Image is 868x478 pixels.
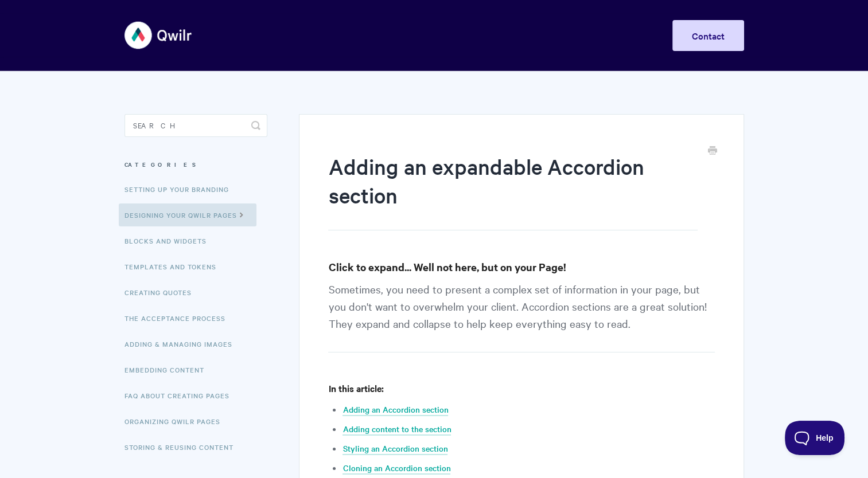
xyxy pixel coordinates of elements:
input: Search [124,114,267,137]
a: Embedding Content [124,358,213,381]
a: Storing & Reusing Content [124,436,242,459]
a: Designing Your Qwilr Pages [119,203,256,226]
a: Cloning an Accordion section [342,462,450,475]
a: Print this Article [708,145,717,158]
a: Styling an Accordion section [342,442,447,455]
a: Contact [672,20,744,51]
strong: In this article: [328,382,383,394]
a: Setting up your Branding [124,178,238,201]
a: Creating Quotes [124,281,200,304]
a: Adding an Accordion section [342,403,448,416]
a: Organizing Qwilr Pages [124,410,229,433]
a: Templates and Tokens [124,255,225,278]
h3: Click to expand... Well not here, but on your Page! [328,259,714,275]
h1: Adding an expandable Accordion section [328,152,697,230]
img: Qwilr Help Center [124,14,193,57]
p: Sometimes, you need to present a complex set of information in your page, but you don't want to o... [328,280,714,352]
a: The Acceptance Process [124,307,234,330]
h3: Categories [124,154,267,175]
a: Adding content to the section [342,423,451,436]
a: Adding & Managing Images [124,332,241,355]
a: Blocks and Widgets [124,229,215,252]
a: FAQ About Creating Pages [124,384,238,407]
iframe: Toggle Customer Support [785,421,845,455]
